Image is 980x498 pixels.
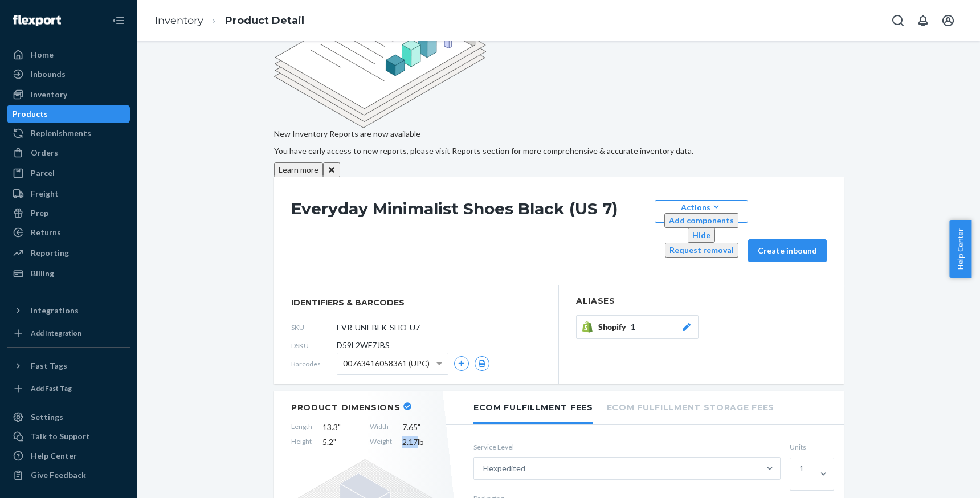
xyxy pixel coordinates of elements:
input: 1 [799,474,801,485]
span: Weight [370,436,392,448]
span: " [333,437,336,447]
div: Orders [31,147,58,158]
span: Hide [692,230,710,240]
div: Billing [31,268,54,279]
li: Ecom Fulfillment Fees [473,391,593,424]
button: Integrations [7,301,130,320]
button: Add components [664,213,738,228]
a: Help Center [7,447,130,465]
a: Billing [7,264,130,283]
button: Request removal [665,243,738,258]
div: Actions [664,201,738,213]
a: Talk to Support [7,427,130,446]
input: Flexpedited [525,463,526,474]
div: Returns [31,227,61,238]
p: You have early access to new reports, please visit Reports section for more comprehensive & accur... [274,145,843,157]
h2: Product Dimensions [291,402,401,413]
div: Add Integration [31,328,81,338]
a: Reporting [7,244,130,262]
div: Home [31,49,54,60]
div: Reporting [31,247,69,259]
a: Returns [7,223,130,242]
button: Hide [688,228,715,243]
ol: breadcrumbs [146,4,313,38]
span: Support [24,8,65,18]
div: Replenishments [31,128,91,139]
div: Give Feedback [31,470,86,481]
span: 00763416058361 (UPC) [343,354,430,373]
button: Close Navigation [107,9,130,32]
span: DSKU [291,341,337,350]
a: Add Integration [7,324,130,342]
div: Inbounds [31,68,66,80]
a: Add Fast Tag [7,379,130,398]
span: Shopify [598,321,631,333]
a: Orders [7,144,130,162]
button: ActionsAdd componentsHideRequest removal [655,200,748,223]
a: Product Detail [225,14,304,27]
a: Freight [7,185,130,203]
button: Shopify1 [576,315,699,339]
div: Settings [31,411,63,423]
button: Help Center [949,220,971,278]
button: Give Feedback [7,466,130,484]
span: Length [291,422,312,433]
span: 1 [631,321,635,333]
button: Learn more [274,162,323,177]
div: Add Fast Tag [31,383,72,393]
a: Inventory [7,85,130,104]
div: Inventory [31,89,67,100]
span: Request removal [669,245,734,255]
span: Height [291,436,312,448]
span: Add components [669,215,734,225]
h2: Aliases [576,297,827,305]
label: Units [790,442,827,452]
span: 5.2 [322,436,360,448]
span: Width [370,422,392,433]
h1: Everyday Minimalist Shoes Black (US 7) [291,200,649,262]
div: Products [13,108,48,120]
div: Fast Tags [31,360,67,372]
a: Replenishments [7,124,130,142]
span: D59L2WF7JBS [337,340,390,351]
a: Inventory [155,14,203,27]
button: Open notifications [912,9,934,32]
label: Service Level [473,442,781,452]
span: identifiers & barcodes [291,297,541,308]
div: Flexpedited [483,463,525,474]
img: Flexport logo [13,15,61,26]
div: Integrations [31,305,79,316]
a: Prep [7,204,130,222]
div: Prep [31,207,48,219]
div: Parcel [31,168,55,179]
a: Home [7,46,130,64]
p: New Inventory Reports are now available [274,128,843,140]
span: " [338,422,341,432]
span: 2.17 lb [402,436,439,448]
button: Create inbound [748,239,827,262]
span: SKU [291,323,337,332]
div: 1 [799,463,804,474]
button: Close [323,162,340,177]
div: Talk to Support [31,431,90,442]
div: Help Center [31,450,77,462]
li: Ecom Fulfillment Storage Fees [607,391,774,422]
a: Parcel [7,164,130,182]
button: Open Search Box [887,9,909,32]
a: Settings [7,408,130,426]
button: Open account menu [937,9,959,32]
span: " [418,422,420,432]
span: Barcodes [291,359,337,369]
a: Inbounds [7,65,130,83]
span: 7.65 [402,422,439,433]
span: 13.3 [322,422,360,433]
a: Products [7,105,130,123]
button: Fast Tags [7,357,130,375]
div: Freight [31,188,59,199]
